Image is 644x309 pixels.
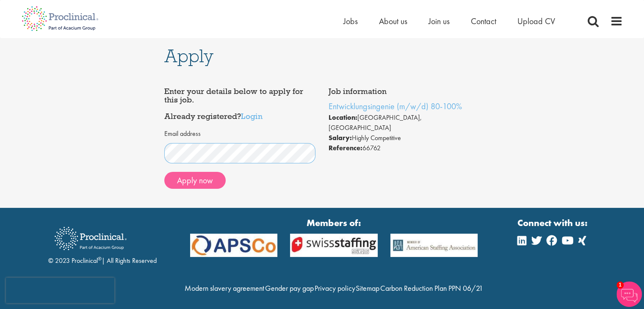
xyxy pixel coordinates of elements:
a: Sitemap [356,283,379,293]
strong: Connect with us: [517,216,589,229]
strong: Salary: [329,133,352,142]
a: Entwicklungsingenie (m/w/d) 80-100% [329,101,462,112]
strong: Members of: [190,216,478,229]
button: Apply now [164,172,226,189]
img: APSCo [384,234,484,257]
li: Highly Competitive [329,133,480,143]
img: Proclinical Recruitment [48,221,133,256]
a: Modern slavery agreement [185,283,264,293]
a: Login [241,111,263,121]
a: Contact [471,16,496,27]
h4: Enter your details below to apply for this job. Already registered? [164,87,316,121]
strong: Location: [329,113,357,122]
img: Chatbot [616,281,642,307]
div: © 2023 Proclinical | All Rights Reserved [48,221,157,266]
a: About us [379,16,407,27]
a: Jobs [343,16,358,27]
iframe: reCAPTCHA [6,278,114,303]
a: Upload CV [517,16,555,27]
img: APSCo [184,234,284,257]
a: Gender pay gap [265,283,314,293]
sup: ® [98,255,102,262]
a: Privacy policy [314,283,355,293]
a: Join us [428,16,450,27]
a: Carbon Reduction Plan PPN 06/21 [380,283,483,293]
span: 1 [616,281,624,289]
label: Email address [164,129,201,139]
span: Apply [164,44,213,67]
li: 66762 [329,143,480,153]
strong: Reference: [329,143,362,152]
h4: Job information [329,87,480,96]
img: APSCo [284,234,384,257]
li: [GEOGRAPHIC_DATA], [GEOGRAPHIC_DATA] [329,113,480,133]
